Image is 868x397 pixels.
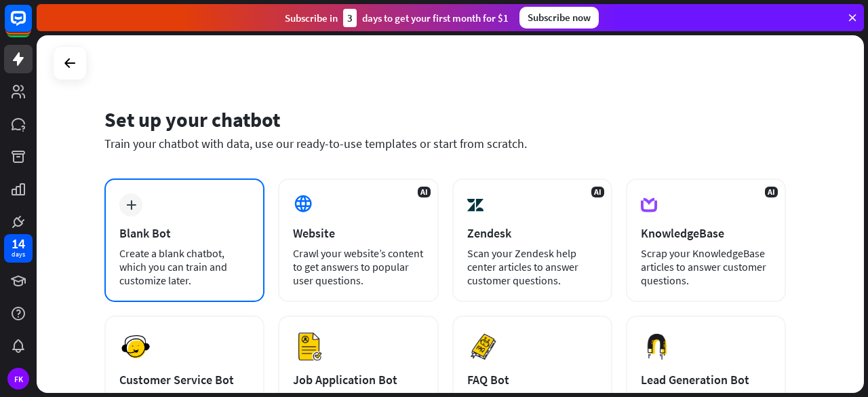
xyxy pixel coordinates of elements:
div: Crawl your website’s content to get answers to popular user questions. [293,246,423,287]
i: plus [126,200,136,210]
div: Subscribe in days to get your first month for $1 [285,9,509,27]
a: 14 days [4,234,33,263]
div: FAQ Bot [467,372,597,387]
div: Create a blank chatbot, which you can train and customize later. [119,246,250,287]
div: Lead Generation Bot [641,372,771,387]
div: Blank Bot [119,225,250,241]
div: FK [7,368,29,390]
div: KnowledgeBase [641,225,771,241]
div: Subscribe now [519,7,599,29]
div: Zendesk [467,225,597,241]
div: 3 [343,9,357,27]
div: 14 [12,238,25,250]
div: days [12,250,25,259]
span: AI [591,187,604,197]
div: Scrap your KnowledgeBase articles to answer customer questions. [641,246,771,287]
div: Customer Service Bot [119,372,250,387]
span: AI [418,187,431,197]
div: Set up your chatbot [104,107,786,132]
div: Job Application Bot [293,372,423,387]
div: Scan your Zendesk help center articles to answer customer questions. [467,246,597,287]
span: AI [765,187,778,197]
div: Train your chatbot with data, use our ready-to-use templates or start from scratch. [104,136,786,151]
button: Open LiveChat chat widget [11,5,52,46]
div: Website [293,225,423,241]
